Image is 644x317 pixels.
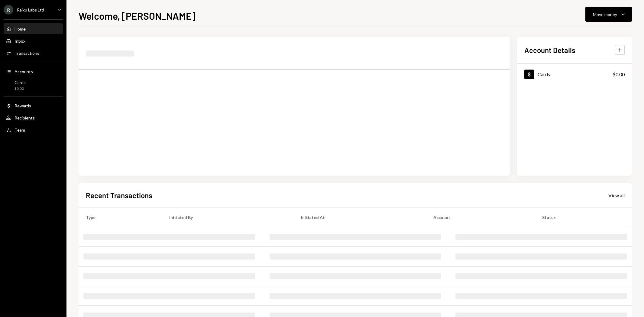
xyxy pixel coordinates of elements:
[608,192,625,198] a: View all
[593,11,617,18] div: Move money
[4,112,63,123] a: Recipients
[15,127,25,132] div: Team
[4,78,63,93] a: Cards$0.00
[15,103,31,108] div: Rewards
[4,100,63,111] a: Rewards
[608,192,625,198] div: View all
[4,124,63,135] a: Team
[15,80,26,85] div: Cards
[538,71,550,77] div: Cards
[613,71,625,78] div: $0.00
[4,47,63,58] a: Transactions
[79,208,162,227] th: Type
[585,7,632,22] button: Move money
[294,208,426,227] th: Initiated At
[4,35,63,46] a: Inbox
[517,64,632,84] a: Cards$0.00
[17,7,44,12] div: Raiku Labs Ltd
[79,10,196,22] h1: Welcome, [PERSON_NAME]
[4,5,13,15] div: R
[162,208,293,227] th: Initiated By
[15,86,26,91] div: $0.00
[15,69,33,74] div: Accounts
[15,51,39,56] div: Transactions
[524,45,575,55] h2: Account Details
[4,23,63,34] a: Home
[535,208,632,227] th: Status
[15,115,35,120] div: Recipients
[426,208,535,227] th: Account
[4,66,63,77] a: Accounts
[86,190,152,200] h2: Recent Transactions
[15,26,26,31] div: Home
[15,38,25,44] div: Inbox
